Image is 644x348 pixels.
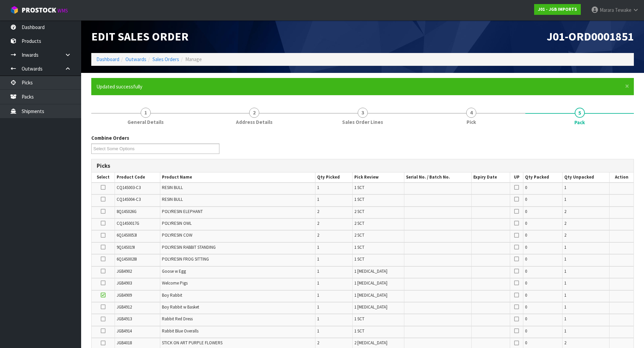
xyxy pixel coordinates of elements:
[354,340,387,346] span: 2 [MEDICAL_DATA]
[162,328,198,334] span: Rabbit Blue Overalls
[525,220,527,226] span: 0
[317,292,319,298] span: 1
[117,256,137,262] span: 6Q14S0028I
[22,6,56,15] span: ProStock
[525,316,527,322] span: 0
[564,268,566,274] span: 1
[317,196,319,202] span: 1
[117,244,135,250] span: 9Q14S019I
[91,29,189,44] span: Edit Sales Order
[162,232,192,238] span: POLYRESIN COW
[249,108,259,118] span: 2
[117,220,139,226] span: CQ14S0017G
[354,292,387,298] span: 1 [MEDICAL_DATA]
[117,268,132,274] span: JGB4902
[523,172,563,182] th: Qty Packed
[162,280,188,286] span: Welcome Pigs
[342,118,383,126] span: Sales Order Lines
[162,292,182,298] span: Boy Rabbit
[162,268,186,274] span: Goose w Egg
[317,328,319,334] span: 1
[162,209,203,214] span: POLYRESIN ELEPHANT
[160,172,315,182] th: Product Name
[236,118,272,126] span: Address Details
[574,119,585,126] span: Pack
[525,304,527,310] span: 0
[525,268,527,274] span: 0
[354,328,364,334] span: 1 SCT
[354,196,364,202] span: 1 SCT
[127,118,164,126] span: General Details
[117,316,132,322] span: JGB4913
[564,220,566,226] span: 2
[564,304,566,310] span: 1
[117,232,137,238] span: 6Q14S0053I
[162,196,183,202] span: RESIN BULL
[358,108,368,118] span: 3
[525,244,527,250] span: 0
[91,134,129,141] label: Combine Orders
[525,340,527,346] span: 0
[317,185,319,190] span: 1
[525,196,527,202] span: 0
[354,209,364,214] span: 2 SCT
[564,209,566,214] span: 2
[625,81,629,91] span: ×
[162,304,199,310] span: Boy Rabbit w Basket
[317,244,319,250] span: 1
[538,6,577,12] strong: J01 - JGB IMPORTS
[564,244,566,250] span: 1
[354,220,364,226] span: 2 SCT
[564,232,566,238] span: 2
[525,232,527,238] span: 0
[117,328,132,334] span: JGB4914
[317,220,319,226] span: 2
[117,340,132,346] span: JGB4018
[162,340,222,346] span: STICK ON ART PURPLE FLOWERS
[96,56,119,62] a: Dashboard
[525,328,527,334] span: 0
[162,185,183,190] span: RESIN BULL
[117,292,132,298] span: JGB4909
[317,268,319,274] span: 1
[317,340,319,346] span: 2
[317,256,319,262] span: 1
[404,172,472,182] th: Serial No. / Batch No.
[562,172,609,182] th: Qty Unpacked
[525,209,527,214] span: 0
[162,220,192,226] span: POLYRESIN OWL
[117,196,141,202] span: CQ14S004-C3
[317,304,319,310] span: 1
[57,7,68,14] small: WMS
[117,185,141,190] span: CQ14S003-C3
[152,56,179,62] a: Sales Orders
[610,172,634,182] th: Action
[92,172,115,182] th: Select
[354,185,364,190] span: 1 SCT
[354,256,364,262] span: 1 SCT
[510,172,523,182] th: UP
[354,244,364,250] span: 1 SCT
[96,83,142,90] span: Updated successfully
[575,108,585,118] span: 5
[471,172,510,182] th: Expiry Date
[564,185,566,190] span: 1
[564,316,566,322] span: 1
[467,118,476,126] span: Pick
[162,244,216,250] span: POLYRESIN RABBIT STANDING
[354,304,387,310] span: 1 [MEDICAL_DATA]
[564,196,566,202] span: 1
[525,292,527,298] span: 0
[125,56,146,62] a: Outwards
[97,163,628,169] h3: Picks
[466,108,476,118] span: 4
[564,256,566,262] span: 1
[162,256,209,262] span: POLYRESIN FROG SITTING
[117,304,132,310] span: JGB4912
[317,232,319,238] span: 2
[354,268,387,274] span: 1 [MEDICAL_DATA]
[162,316,193,322] span: Rabbit Red Dress
[564,280,566,286] span: 1
[141,108,151,118] span: 1
[10,6,19,14] img: cube-alt.png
